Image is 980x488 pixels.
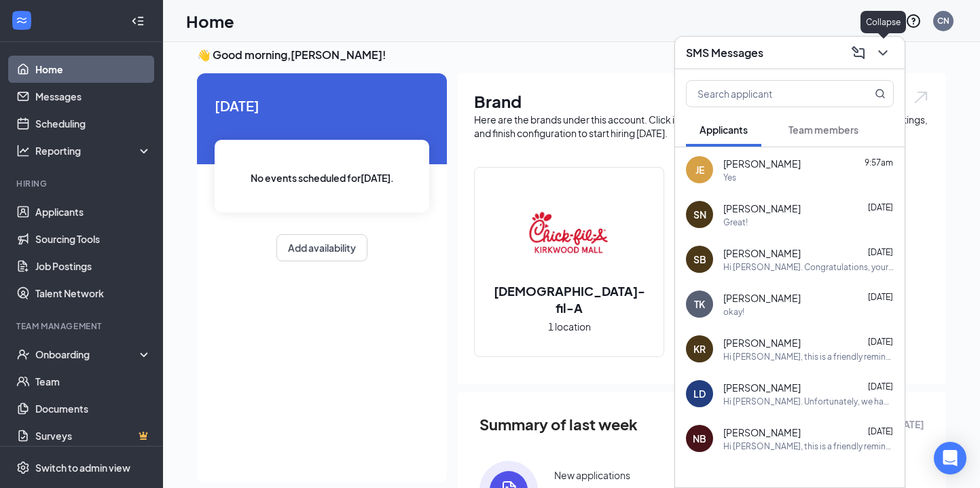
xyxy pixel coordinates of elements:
[872,42,894,64] button: ChevronDown
[35,395,151,422] a: Documents
[868,337,893,347] span: [DATE]
[723,246,801,260] span: [PERSON_NAME]
[868,247,893,257] span: [DATE]
[723,336,801,350] span: [PERSON_NAME]
[16,178,149,189] div: Hiring
[693,432,706,445] div: NB
[16,144,30,157] svg: Analysis
[35,56,151,83] a: Home
[868,426,893,436] span: [DATE]
[723,396,894,407] div: Hi [PERSON_NAME]. Unfortunately, we had to reschedule your interview with [DEMOGRAPHIC_DATA]-fil-...
[276,234,367,261] button: Add availability
[912,90,930,105] img: open.6027fd2a22e1237b5b06.svg
[197,48,946,62] h3: 👋 Good morning, [PERSON_NAME] !
[35,83,151,110] a: Messages
[694,297,705,311] div: TK
[474,90,930,113] h1: Brand
[695,163,704,176] div: JE
[35,144,152,157] div: Reporting
[723,202,801,215] span: [PERSON_NAME]
[35,368,151,395] a: Team
[251,170,394,185] span: No events scheduled for [DATE] .
[16,461,30,474] svg: Settings
[554,468,630,482] div: New applications
[848,42,869,64] button: ComposeMessage
[860,11,906,33] div: Collapse
[723,306,744,318] div: okay!
[526,190,613,277] img: Chick-fil-A
[693,252,706,266] div: SB
[850,45,867,61] svg: ComposeMessage
[723,351,894,362] div: Hi [PERSON_NAME], this is a friendly reminder. Your interview with [DEMOGRAPHIC_DATA]-fil-A for F...
[865,157,893,168] span: 9:57am
[905,13,922,29] svg: QuestionInfo
[687,81,848,107] input: Search applicant
[723,440,894,452] div: Hi [PERSON_NAME], this is a friendly reminder. Your interview with [DEMOGRAPHIC_DATA]-fil-A for F...
[723,381,801,394] span: [PERSON_NAME]
[35,110,151,137] a: Scheduling
[937,15,949,26] div: CN
[35,348,140,361] div: Onboarding
[875,45,891,61] svg: ChevronDown
[723,426,801,439] span: [PERSON_NAME]
[723,172,736,183] div: Yes
[35,461,130,474] div: Switch to admin view
[723,157,801,170] span: [PERSON_NAME]
[723,291,801,305] span: [PERSON_NAME]
[16,348,30,361] svg: UserCheck
[788,124,858,136] span: Team members
[215,95,429,116] span: [DATE]
[723,261,894,273] div: Hi [PERSON_NAME]. Congratulations, your onsite interview with [DEMOGRAPHIC_DATA]-fil-A for Back o...
[16,320,149,332] div: Team Management
[868,381,893,392] span: [DATE]
[35,225,151,252] a: Sourcing Tools
[475,282,664,316] h2: [DEMOGRAPHIC_DATA]-fil-A
[548,319,591,334] span: 1 location
[35,280,151,307] a: Talent Network
[875,88,886,99] svg: MagnifyingGlass
[934,442,966,474] div: Open Intercom Messenger
[35,422,151,449] a: SurveysCrown
[35,252,151,280] a: Job Postings
[686,45,763,60] h3: SMS Messages
[700,124,748,136] span: Applicants
[15,14,29,27] svg: WorkstreamLogo
[479,413,638,436] span: Summary of last week
[868,202,893,212] span: [DATE]
[693,208,706,221] div: SN
[35,198,151,225] a: Applicants
[131,14,145,28] svg: Collapse
[868,292,893,302] span: [DATE]
[474,113,930,140] div: Here are the brands under this account. Click into a brand to see your locations, managers, job p...
[693,387,706,400] div: LD
[693,342,706,356] div: KR
[186,10,234,33] h1: Home
[723,217,748,228] div: Great!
